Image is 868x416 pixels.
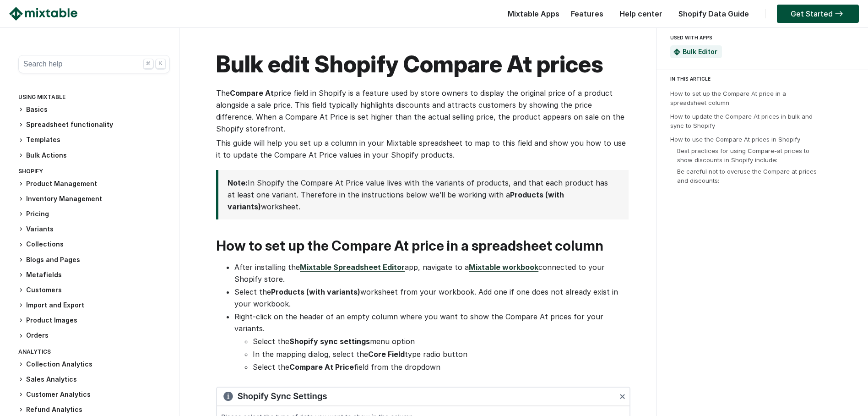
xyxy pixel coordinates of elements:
[253,361,629,373] li: Select the field from the dropdown
[234,261,629,285] p: After installing the app, navigate to a connected to your Shopify store.
[18,405,170,415] h3: Refund Analytics
[670,75,860,83] div: IN THIS ARTICLE
[18,331,170,340] h3: Orders
[228,178,248,187] strong: Note:
[673,49,680,55] img: Mixtable Spreadsheet Bulk Editor App
[18,135,170,145] h3: Templates
[677,147,809,164] a: Best practices for using Compare-at prices to show discounts in Shopify include:
[777,5,859,23] a: Get Started
[253,335,629,347] li: Select the menu option
[289,337,370,346] strong: Shopify sync settings
[566,9,608,18] a: Features
[670,136,800,143] a: How to use the Compare At prices in Shopify
[216,87,629,135] p: The price field in Shopify is a feature used by store owners to display the original price of a p...
[234,311,629,334] p: Right-click on the header of an empty column where you want to show the Compare At prices for you...
[18,179,170,189] h3: Product Management
[18,285,170,295] h3: Customers
[683,48,717,55] a: Bulk Editor
[18,120,170,130] h3: Spreadsheet functionality
[469,263,538,272] a: Mixtable workbook
[18,92,170,105] div: Using Mixtable
[18,360,170,369] h3: Collection Analytics
[18,209,170,219] h3: Pricing
[18,151,170,160] h3: Bulk Actions
[18,390,170,400] h3: Customer Analytics
[216,50,629,78] h1: Bulk edit Shopify Compare At prices
[833,11,845,16] img: arrow-right.svg
[234,286,629,310] p: Select the worksheet from your workbook. Add one if one does not already exist in your workbook.
[216,137,629,161] p: This guide will help you set up a column in your Mixtable spreadsheet to map to this field and sh...
[18,270,170,280] h3: Metafields
[156,59,166,69] div: K
[18,255,170,265] h3: Blogs and Pages
[18,240,170,249] h3: Collections
[670,113,813,129] a: How to update the Compare At prices in bulk and sync to Shopify
[143,59,153,69] div: ⌘
[18,194,170,204] h3: Inventory Management
[18,375,170,384] h3: Sales Analytics
[18,346,170,360] div: Analytics
[18,316,170,325] h3: Product Images
[253,348,629,360] li: In the mapping dialog, select the type radio button
[670,90,786,106] a: How to set up the Compare At price in a spreadsheet column
[230,88,274,98] strong: Compare At
[503,7,559,25] div: Mixtable Apps
[674,9,754,18] a: Shopify Data Guide
[368,350,405,359] strong: Core Field
[615,9,667,18] a: Help center
[670,32,851,43] div: USED WITH APPS
[18,105,170,115] h3: Basics
[216,238,629,254] h2: How to set up the Compare At price in a spreadsheet column
[18,55,170,73] button: Search help ⌘ K
[677,168,817,184] a: Be careful not to overuse the Compare at prices and discounts:
[289,362,354,372] strong: Compare At Price
[300,263,405,272] a: Mixtable Spreadsheet Editor
[9,7,77,21] img: Mixtable logo
[18,166,170,179] div: Shopify
[18,224,170,234] h3: Variants
[271,287,360,296] strong: Products (with variants)
[228,177,615,213] p: In Shopify the Compare At Price value lives with the variants of products, and that each product ...
[18,301,170,310] h3: Import and Export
